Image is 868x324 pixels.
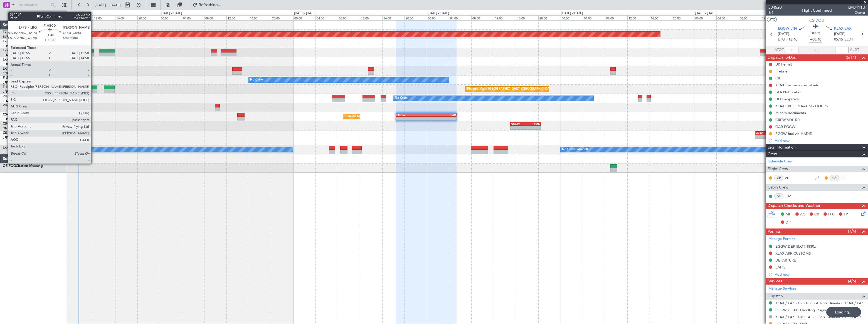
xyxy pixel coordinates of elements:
[809,17,824,23] span: CS-DOU
[3,146,43,149] a: LX-AOACitation Mustang
[198,3,222,7] span: Refreshing...
[768,286,796,292] a: Manage Services
[583,15,605,20] div: 04:00
[768,236,795,242] a: Manage Permits
[778,31,789,37] span: [DATE]
[526,126,540,129] div: -
[775,315,865,319] a: KLAX / LAX - Fuel - AEG Fuels - Atlantic Fuel KLAX / LAX
[427,15,449,20] div: 00:00
[768,166,788,172] span: Flight Crew
[848,278,856,284] span: (4/6)
[800,212,805,217] span: AC
[834,37,843,42] span: 05:15
[716,15,739,20] div: 04:00
[3,131,15,135] span: CS-JHH
[395,94,408,102] div: No Crew
[775,83,819,87] div: KLAX Customs special info
[3,150,36,154] a: [PERSON_NAME]/QSA
[848,4,865,10] span: LMJ411U
[3,90,17,94] a: LFPB/LBG
[775,69,788,74] div: Prebrief
[775,76,780,81] div: CB
[850,47,859,53] span: ALDT
[95,2,121,7] span: [DATE] - [DATE]
[3,99,19,103] a: LFMD/CEQ
[844,212,848,217] span: FP
[775,251,811,256] div: KLAX ARR CUSTOMS
[226,15,249,20] div: 12:00
[768,203,820,209] span: Dispatch Checks and Weather
[467,85,555,93] div: Planned Maint [GEOGRAPHIC_DATA] ([GEOGRAPHIC_DATA])
[271,15,293,20] div: 20:00
[811,31,820,36] span: 10:35
[775,110,806,115] div: Minors documents
[775,244,816,249] div: EGGW DEP SLOT 1830z
[672,15,694,20] div: 20:00
[204,15,226,20] div: 08:00
[775,301,864,305] a: KLAX / LAX - Handling - Atlantic Aviation KLAX / LAX
[345,112,432,121] div: Planned Maint [GEOGRAPHIC_DATA] ([GEOGRAPHIC_DATA])
[778,26,797,32] span: EGGW LTN
[3,71,19,76] a: EDLW/DTM
[249,15,271,20] div: 16:00
[3,31,39,34] a: T7-DYNChallenger 604
[768,184,788,191] span: Cabin Crew
[775,131,813,136] div: EGGW fuel via HADID
[3,126,20,130] a: DNMM/LOS
[516,15,538,20] div: 16:00
[826,307,861,317] div: Loading...
[3,81,17,85] a: LFPB/LBG
[562,145,588,154] div: No Crew Sabadell
[3,164,43,168] a: OE-FOGCitation Mustang
[775,258,796,263] div: DEPARTURE
[785,194,797,199] a: JUV
[428,11,449,16] div: [DATE] - [DATE]
[768,159,793,164] a: Schedule Crew
[250,76,263,84] div: No Crew
[768,54,796,61] span: Dispatch To-Dos
[3,58,47,61] a: LX-INBFalcon 900EX EASy II
[844,37,853,42] span: ELDT
[775,117,800,122] div: CREW VDL RFI
[315,15,338,20] div: 04:00
[834,31,845,37] span: [DATE]
[768,4,782,10] span: 534520
[848,10,865,15] span: Charter
[561,11,583,16] div: [DATE] - [DATE]
[3,76,15,80] span: F-GPNJ
[775,124,795,129] div: GAR EGGW
[3,135,17,140] a: LFPB/LBG
[160,15,182,20] div: 00:00
[775,265,785,270] div: EAPIS
[775,90,802,94] div: FAA Notification
[3,104,34,107] a: 9H-YAAGlobal 5000
[761,15,783,20] div: 12:00
[756,135,779,139] div: -
[786,220,791,225] span: DP
[511,122,526,126] div: DNMM
[650,15,672,20] div: 16:00
[834,26,852,32] span: KLAX LAX
[768,10,782,15] span: 1/4
[182,15,204,20] div: 04:00
[6,11,60,20] button: All Aircraft
[3,49,37,52] a: T7-EMIHawker 900XP
[294,11,315,16] div: [DATE] - [DATE]
[3,67,30,71] a: LX-GBHFalcon 7X
[785,47,798,53] input: --:--
[768,278,782,285] span: Services
[814,212,819,217] span: CR
[739,15,761,20] div: 08:00
[426,117,456,120] div: -
[338,15,360,20] div: 08:00
[775,97,800,101] div: DOT Approval
[3,95,32,98] a: 9H-LPZLegacy 500
[426,113,456,117] div: KLAX
[3,104,15,107] span: 9H-YAA
[3,113,35,116] a: CS-DOUGlobal 6500
[3,62,19,66] a: EDLW/DTM
[17,1,49,9] input: Trip Number
[775,104,828,108] div: KLAX CBP OPERATING HOURS
[3,86,30,89] a: F-HECDFalcon 7X
[774,175,783,181] div: CP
